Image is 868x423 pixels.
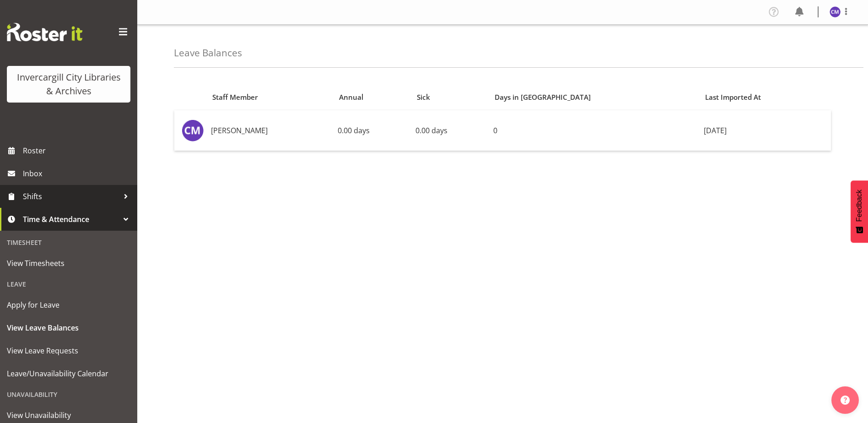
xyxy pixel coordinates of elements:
[830,6,841,17] img: chamique-mamolo11658.jpg
[16,70,121,98] div: Invercargill City Libraries & Archives
[23,144,133,157] span: Roster
[2,362,135,385] a: Leave/Unavailability Calendar
[493,125,497,136] span: 0
[495,92,591,103] span: Days in [GEOGRAPHIC_DATA]
[23,212,119,226] span: Time & Attendance
[841,396,850,405] img: help-xxl-2.png
[2,233,135,252] div: Timesheet
[23,167,133,180] span: Inbox
[855,190,863,222] span: Feedback
[23,190,119,203] span: Shifts
[2,385,135,404] div: Unavailability
[7,408,130,422] span: View Unavailability
[7,23,82,41] img: Rosterit website logo
[2,252,135,275] a: View Timesheets
[182,119,204,141] img: chamique-mamolo11658.jpg
[704,125,727,136] span: [DATE]
[174,48,242,58] h4: Leave Balances
[2,275,135,293] div: Leave
[417,92,430,103] span: Sick
[212,92,258,103] span: Staff Member
[338,125,370,136] span: 0.00 days
[2,316,135,339] a: View Leave Balances
[7,298,130,312] span: Apply for Leave
[2,293,135,316] a: Apply for Leave
[7,321,130,335] span: View Leave Balances
[2,339,135,362] a: View Leave Requests
[7,367,130,380] span: Leave/Unavailability Calendar
[705,92,761,103] span: Last Imported At
[415,125,447,136] span: 0.00 days
[339,92,363,103] span: Annual
[7,344,130,358] span: View Leave Requests
[851,180,868,243] button: Feedback - Show survey
[207,110,334,151] td: [PERSON_NAME]
[7,256,130,270] span: View Timesheets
